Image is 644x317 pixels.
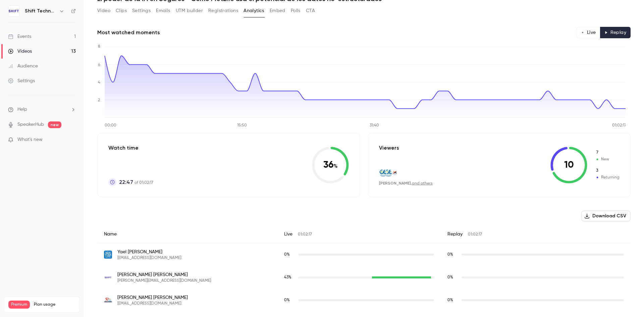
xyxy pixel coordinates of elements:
[119,178,133,186] span: 22:47
[379,144,399,152] p: Viewers
[447,274,458,280] span: Replay watch time
[385,169,392,177] img: capacitacionespecializada.com
[370,123,379,127] tspan: 31:40
[97,5,110,16] button: Video
[97,243,631,266] div: yaguilera@mnyl.com.mx
[306,5,315,16] button: CTA
[284,253,290,257] span: 0 %
[98,98,100,102] tspan: 2
[612,123,626,127] tspan: 01:02:17
[581,211,631,221] button: Download CSV
[468,232,482,236] span: 01:02:17
[447,252,458,258] span: Replay watch time
[98,81,100,85] tspan: 4
[117,249,181,255] span: Yael [PERSON_NAME]
[291,5,301,16] button: Polls
[595,168,620,174] span: Returning
[98,45,100,49] tspan: 8
[98,63,100,67] tspan: 6
[379,180,433,186] div: ,
[298,232,312,236] span: 01:02:17
[132,5,151,16] button: Settings
[34,302,75,307] span: Plan usage
[105,123,116,127] tspan: 00:00
[447,275,453,279] span: 0 %
[104,273,112,281] img: shift-technology.com
[595,156,620,162] span: New
[17,106,27,113] span: Help
[176,5,203,16] button: UTM builder
[379,169,387,177] img: capacitacionespecializada.com
[8,6,19,16] img: Shift Technology
[104,296,112,304] img: fifthymedic.com
[117,255,181,261] span: [EMAIL_ADDRESS][DOMAIN_NAME]
[595,150,620,156] span: New
[8,301,30,309] span: Premium
[17,136,43,143] span: What's new
[48,121,61,128] span: new
[17,121,44,128] a: SpeakerHub
[284,297,295,303] span: Live watch time
[270,5,285,16] button: Embed
[119,178,153,186] p: of 01:02:17
[117,278,211,283] span: [PERSON_NAME][EMAIL_ADDRESS][DOMAIN_NAME]
[447,253,453,257] span: 0 %
[68,137,76,143] iframe: Noticeable Trigger
[97,225,277,243] div: Name
[108,144,153,152] p: Watch time
[117,294,188,301] span: [PERSON_NAME] [PERSON_NAME]
[117,301,188,306] span: [EMAIL_ADDRESS][DOMAIN_NAME]
[117,271,211,278] span: [PERSON_NAME] [PERSON_NAME]
[447,297,458,303] span: Replay watch time
[8,106,76,113] li: help-dropdown-opener
[244,5,264,16] button: Analytics
[8,33,31,40] div: Events
[379,181,411,186] span: [PERSON_NAME]
[25,8,56,14] h6: Shift Technology
[104,251,112,259] img: mnyl.com.mx
[8,63,38,69] div: Audience
[8,48,32,55] div: Videos
[447,298,453,302] span: 0 %
[97,289,631,312] div: marcoarmas@fifthymedic.com
[284,252,295,258] span: Live watch time
[277,225,441,243] div: Live
[116,5,127,16] button: Clips
[600,27,631,38] button: Replay
[441,225,631,243] div: Replay
[156,5,170,16] button: Emails
[412,181,433,186] a: and others
[284,275,291,279] span: 43 %
[8,77,35,84] div: Settings
[97,29,160,37] h2: Most watched moments
[577,27,600,38] button: Live
[208,5,238,16] button: Registrations
[97,266,631,289] div: marcos.akimoto@shift-technology.com
[237,123,247,127] tspan: 15:50
[390,169,397,177] img: iikt.com.mx
[284,298,290,302] span: 0 %
[284,274,295,280] span: Live watch time
[595,174,620,180] span: Returning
